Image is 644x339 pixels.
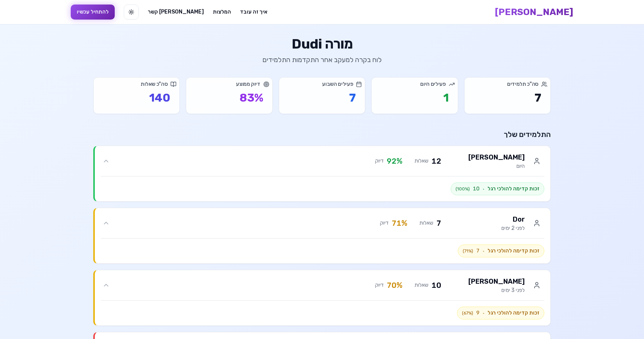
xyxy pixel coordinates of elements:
span: דיוק [375,281,384,289]
span: שאלות [419,219,433,227]
span: · [483,186,485,192]
p: לוח בקרה למעקב אחר התקדמות התלמידים [93,55,551,65]
span: 10 [431,280,441,290]
span: 12 [431,156,441,166]
p: לפני 2 ימים [501,225,525,232]
span: 71 % [392,218,407,228]
span: · [483,248,485,254]
a: [PERSON_NAME] קשר [148,8,204,16]
p: לפני 3 ימים [468,287,525,294]
span: 9 [476,309,480,317]
p: 7 [474,91,541,105]
p: היום [468,163,525,170]
a: המלצות [213,8,231,16]
span: שאלות [415,281,428,289]
span: ( 71 %) [463,248,473,254]
span: סה"כ תלמידים [507,81,538,88]
h3: [PERSON_NAME] [468,152,525,163]
span: ( 100 %) [456,186,470,192]
h2: התלמידים שלך [93,129,551,140]
h3: [PERSON_NAME] [468,276,525,287]
span: דיוק ממוצע [236,81,260,88]
span: זכות קדימה להולכי רגל [488,309,539,317]
span: זכות קדימה להולכי רגל [488,247,539,255]
span: סה"כ שאלות [141,81,168,88]
span: · [483,310,485,316]
span: שאלות [415,157,428,165]
span: 10 [473,185,480,193]
h1: מורה Dudi [93,36,551,52]
span: ( 67 %) [462,310,473,316]
p: 140 [103,91,170,105]
a: איך זה עובד [240,8,267,16]
span: 92 % [387,156,402,166]
span: פעילים השבוע [322,81,353,88]
p: 83 % [195,91,263,105]
button: להתחיל עכשיו [71,5,115,20]
span: זכות קדימה להולכי רגל [488,185,539,193]
h3: Dor [501,214,525,225]
span: 70 % [387,280,402,290]
span: פעילים היום [420,81,445,88]
p: 1 [381,91,448,105]
a: [PERSON_NAME] [495,6,573,18]
span: 7 [436,218,441,228]
span: 7 [476,247,480,255]
span: דיוק [375,157,384,165]
span: דיוק [380,219,389,227]
p: 7 [288,91,356,105]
